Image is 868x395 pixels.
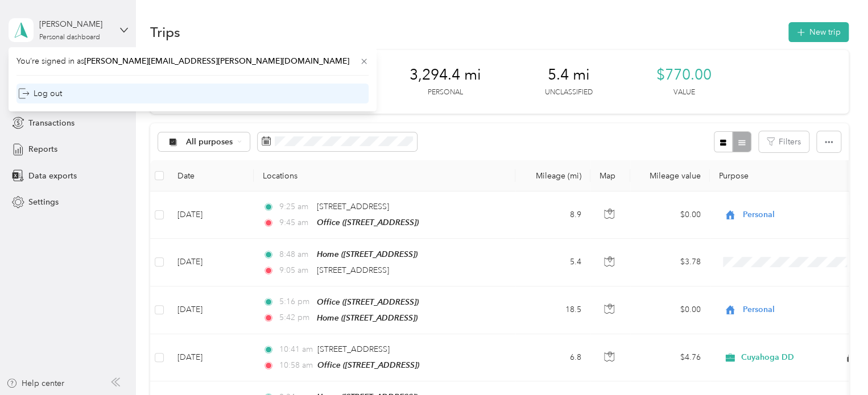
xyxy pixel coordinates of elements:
p: Personal [428,88,463,98]
td: 8.9 [515,192,590,239]
span: [PERSON_NAME][EMAIL_ADDRESS][PERSON_NAME][DOMAIN_NAME] [84,56,349,66]
button: Filters [759,131,809,152]
th: Date [168,160,254,192]
p: Unclassified [545,88,593,98]
span: Cuyahoga DD [741,352,794,363]
td: [DATE] [168,334,254,381]
button: Help center [6,377,64,389]
span: Office ([STREET_ADDRESS]) [317,360,419,369]
span: Office ([STREET_ADDRESS]) [317,297,419,306]
span: You’re signed in as [16,55,369,67]
div: Personal dashboard [39,34,100,41]
span: Reports [28,143,57,155]
button: New trip [788,22,849,42]
span: 5.4 mi [548,66,590,84]
td: [DATE] [168,192,254,239]
p: Value [673,88,695,98]
h1: Trips [150,26,180,38]
td: $3.78 [630,239,710,286]
span: 8:48 am [279,248,311,261]
th: Mileage value [630,160,710,192]
span: 10:41 am [279,343,312,356]
td: [DATE] [168,239,254,286]
span: Home ([STREET_ADDRESS]) [317,250,418,259]
span: 9:25 am [279,201,311,213]
td: 5.4 [515,239,590,286]
span: 5:42 pm [279,311,311,324]
span: [STREET_ADDRESS] [317,344,390,354]
span: Personal [743,303,847,316]
span: 3,294.4 mi [410,66,481,84]
td: $4.76 [630,334,710,381]
th: Map [590,160,630,192]
td: 6.8 [515,334,590,381]
td: $0.00 [630,192,710,239]
span: All purposes [186,138,233,146]
div: Log out [18,88,62,99]
span: $770.00 [656,66,712,84]
td: [DATE] [168,286,254,334]
span: Data exports [28,170,77,182]
span: [STREET_ADDRESS] [317,265,389,275]
td: $0.00 [630,286,710,334]
span: Settings [28,196,59,208]
iframe: Everlance-gr Chat Button Frame [804,331,868,395]
td: 18.5 [515,286,590,334]
th: Mileage (mi) [515,160,590,192]
span: Office ([STREET_ADDRESS]) [317,218,419,227]
span: 5:16 pm [279,296,311,308]
span: Home ([STREET_ADDRESS]) [317,313,418,322]
span: 9:05 am [279,264,311,277]
span: 10:58 am [279,359,312,372]
span: Transactions [28,117,75,129]
span: 9:45 am [279,217,311,229]
span: Personal [743,209,847,221]
span: [STREET_ADDRESS] [317,202,389,211]
div: [PERSON_NAME] [39,18,110,30]
th: Locations [254,160,515,192]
